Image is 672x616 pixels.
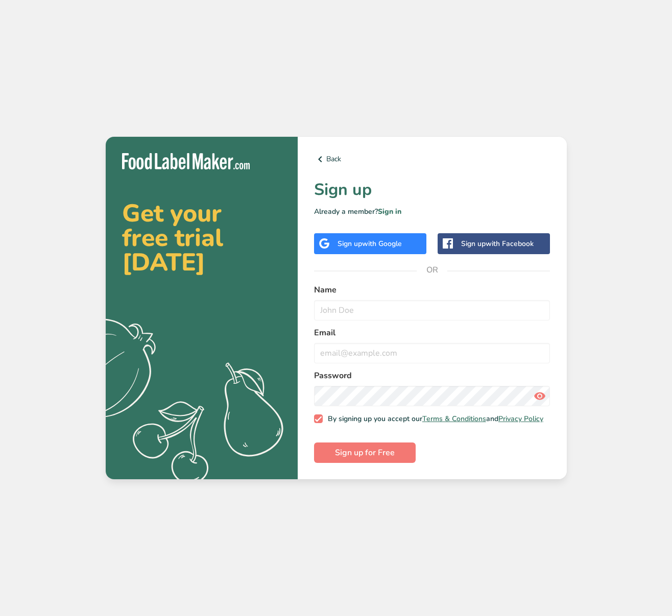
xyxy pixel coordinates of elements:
[314,206,550,217] p: Already a member?
[122,201,281,275] h2: Get your free trial [DATE]
[314,327,550,339] label: Email
[378,207,401,216] a: Sign in
[422,414,486,424] a: Terms & Conditions
[314,442,416,463] button: Sign up for Free
[362,239,402,249] span: with Google
[498,414,543,424] a: Privacy Policy
[486,239,534,249] span: with Facebook
[335,447,395,459] span: Sign up for Free
[122,153,250,170] img: Food Label Maker
[314,369,550,382] label: Password
[314,343,550,363] input: email@example.com
[417,255,447,285] span: OR
[314,284,550,296] label: Name
[323,414,543,424] span: By signing up you accept our and
[314,300,550,321] input: John Doe
[461,238,534,249] div: Sign up
[314,178,550,202] h1: Sign up
[338,238,402,249] div: Sign up
[314,153,550,165] a: Back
